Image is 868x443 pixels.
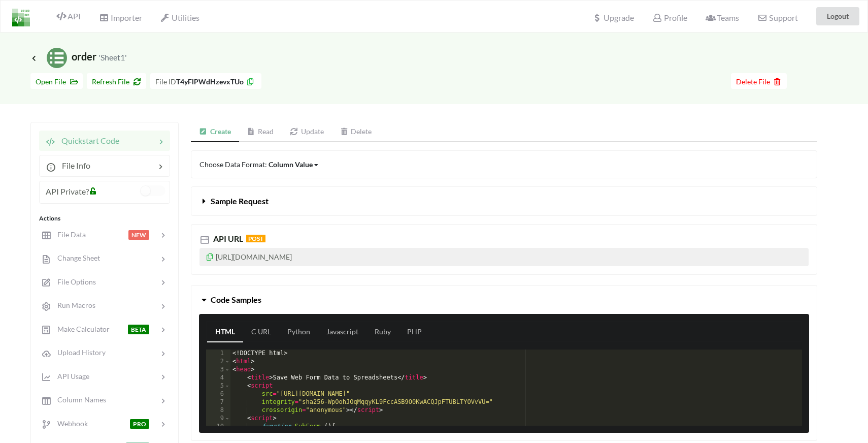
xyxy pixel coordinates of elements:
a: Create [191,122,239,142]
a: Delete [332,122,380,142]
b: T4yFlPWdHzevxTUo [176,77,244,86]
a: Ruby [366,322,399,342]
a: Read [239,122,282,142]
a: Javascript [318,322,366,342]
div: 9 [206,415,230,423]
span: File Data [51,230,86,239]
span: Upgrade [592,14,634,22]
span: NEW [128,230,149,240]
a: C URL [243,322,279,342]
div: 10 [206,423,230,431]
div: 2 [206,358,230,366]
span: File Options [51,277,96,286]
span: Change Sheet [51,254,100,262]
span: order [30,50,127,62]
span: Run Macros [51,301,95,309]
span: File ID [155,77,176,86]
span: API Usage [51,372,89,381]
button: Code Samples [191,286,817,314]
a: HTML [207,322,243,342]
span: Quickstart Code [55,136,119,145]
span: Utilities [160,13,199,22]
p: [URL][DOMAIN_NAME] [199,248,809,266]
span: Delete File [736,77,782,86]
span: Profile [652,13,687,22]
div: 1 [206,350,230,358]
div: 6 [206,390,230,398]
div: 3 [206,366,230,374]
span: API [56,11,81,21]
small: 'Sheet1' [98,52,127,62]
a: PHP [399,322,430,342]
span: Refresh File [92,77,141,86]
span: Importer [99,13,142,22]
span: API URL [211,234,243,243]
span: Sample Request [211,196,269,206]
span: POST [246,235,265,242]
span: Code Samples [211,295,261,304]
img: LogoIcon.png [12,9,30,26]
span: Open File [36,77,78,86]
div: 8 [206,406,230,415]
span: Webhook [51,419,88,428]
span: Make Calculator [51,325,110,333]
span: File Info [56,161,90,170]
span: API Private? [46,186,89,196]
button: Delete File [731,73,787,89]
a: Python [279,322,318,342]
button: Refresh File [87,73,146,89]
div: 5 [206,382,230,390]
div: Column Value [269,159,313,170]
button: Open File [30,73,83,89]
div: Actions [39,214,170,223]
div: 7 [206,398,230,406]
span: Choose Data Format: [199,160,319,169]
button: Sample Request [191,187,817,215]
span: Teams [706,13,739,22]
img: /static/media/sheets.7a1b7961.svg [47,48,67,68]
div: 4 [206,374,230,382]
span: PRO [130,419,149,429]
span: BETA [128,325,149,334]
span: Support [757,14,797,22]
button: Logout [816,7,859,25]
span: Upload History [51,348,106,357]
a: Update [282,122,332,142]
span: Column Names [51,395,106,404]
